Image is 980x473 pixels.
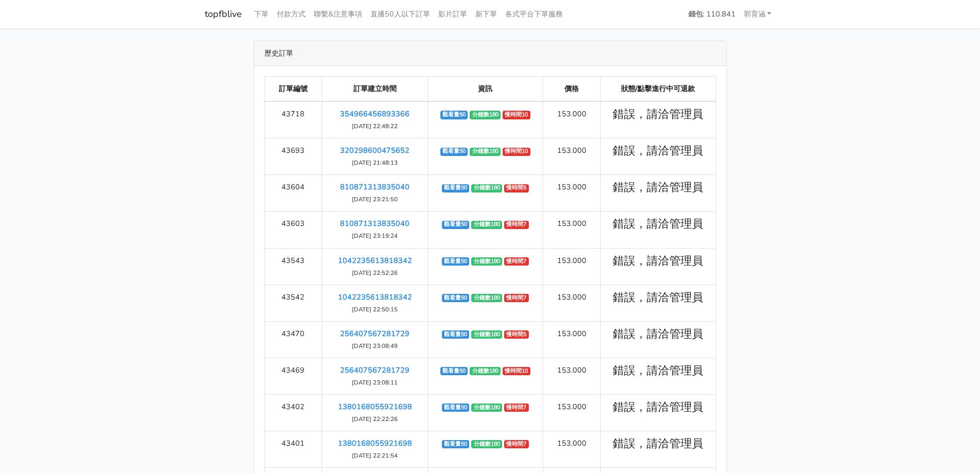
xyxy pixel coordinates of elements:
[688,9,736,19] strong: 錢包: 110.841
[440,367,468,375] span: 觀看量50
[434,4,471,24] a: 影片訂單
[264,101,322,138] td: 43718
[205,4,242,24] a: topfblive
[470,367,501,375] span: 分鐘數180
[310,4,366,24] a: 聯繫&注意事項
[543,77,600,102] th: 價格
[607,364,709,378] h4: 錯誤，請洽管理員
[340,109,409,119] a: 354966456893366
[504,404,529,412] span: 慢時間7
[504,221,529,229] span: 慢時間7
[543,175,600,212] td: 153.000
[264,285,322,321] td: 43542
[471,330,502,339] span: 分鐘數180
[607,108,709,121] h4: 錯誤，請洽管理員
[471,294,502,302] span: 分鐘數180
[273,4,310,24] a: 付款方式
[442,330,470,339] span: 觀看量50
[264,77,322,102] th: 訂單編號
[440,111,468,119] span: 觀看量50
[338,292,412,302] a: 1042235613818342
[340,365,409,375] a: 256407567281729
[264,431,322,467] td: 43401
[340,145,409,155] a: 320298600475652
[543,321,600,358] td: 153.000
[322,77,427,102] th: 訂單建立時間
[352,269,398,277] small: [DATE] 22:52:26
[503,111,530,119] span: 慢時間10
[264,138,322,175] td: 43693
[254,41,726,66] div: 歷史訂單
[607,291,709,305] h4: 錯誤，請洽管理員
[504,184,529,192] span: 慢時間5
[543,138,600,175] td: 153.000
[543,285,600,321] td: 153.000
[352,122,398,130] small: [DATE] 22:48:22
[607,181,709,195] h4: 錯誤，請洽管理員
[471,257,502,266] span: 分鐘數180
[352,305,398,313] small: [DATE] 22:50:15
[442,294,470,302] span: 觀看量50
[503,367,530,375] span: 慢時間10
[264,212,322,248] td: 43603
[340,328,409,339] a: 256407567281729
[471,221,502,229] span: 分鐘數180
[504,294,529,302] span: 慢時間7
[543,248,600,285] td: 153.000
[352,342,398,350] small: [DATE] 23:08:49
[338,401,412,412] a: 1380168055921698
[470,111,501,119] span: 分鐘數180
[442,404,470,412] span: 觀看量50
[471,440,502,448] span: 分鐘數180
[442,257,470,266] span: 觀看量50
[366,4,434,24] a: 直播50人以下訂單
[504,330,529,339] span: 慢時間5
[501,4,567,24] a: 各式平台下單服務
[607,328,709,341] h4: 錯誤，請洽管理員
[684,4,740,24] a: 錢包: 110.841
[543,101,600,138] td: 153.000
[264,358,322,394] td: 43469
[470,148,501,156] span: 分鐘數180
[340,182,409,192] a: 810871313835040
[352,415,398,423] small: [DATE] 22:22:26
[442,184,470,192] span: 觀看量50
[503,148,530,156] span: 慢時間10
[471,4,501,24] a: 新下單
[352,378,398,387] small: [DATE] 23:08:11
[352,232,398,240] small: [DATE] 23:19:24
[543,358,600,394] td: 153.000
[340,218,409,229] a: 810871313835040
[543,394,600,431] td: 153.000
[471,184,502,192] span: 分鐘數180
[442,221,470,229] span: 觀看量50
[607,255,709,268] h4: 錯誤，請洽管理員
[264,321,322,358] td: 43470
[338,438,412,448] a: 1380168055921698
[504,440,529,448] span: 慢時間7
[442,440,470,448] span: 觀看量50
[427,77,543,102] th: 資訊
[250,4,273,24] a: 下單
[600,77,716,102] th: 狀態/點擊進行中可退款
[352,195,398,203] small: [DATE] 23:21:50
[543,431,600,467] td: 153.000
[264,175,322,212] td: 43604
[607,401,709,414] h4: 錯誤，請洽管理員
[338,255,412,266] a: 1042235613818342
[352,451,398,460] small: [DATE] 22:21:54
[607,145,709,158] h4: 錯誤，請洽管理員
[264,248,322,285] td: 43543
[352,159,398,167] small: [DATE] 21:48:13
[607,218,709,231] h4: 錯誤，請洽管理員
[740,4,776,24] a: 郭育涵
[264,394,322,431] td: 43402
[440,148,468,156] span: 觀看量50
[543,212,600,248] td: 153.000
[471,404,502,412] span: 分鐘數180
[607,437,709,451] h4: 錯誤，請洽管理員
[504,257,529,266] span: 慢時間7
